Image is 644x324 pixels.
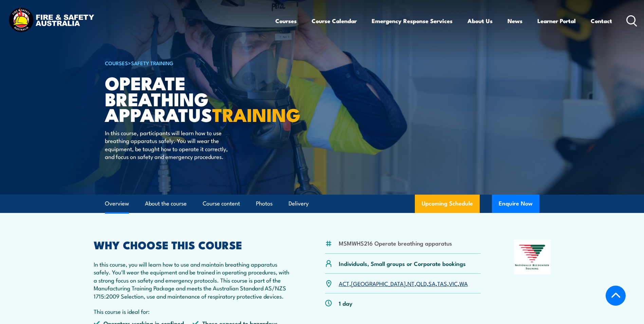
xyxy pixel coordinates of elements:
[591,12,612,30] a: Contact
[537,12,576,30] a: Learner Portal
[256,195,273,213] a: Photos
[312,12,357,30] a: Course Calendar
[415,195,480,213] a: Upcoming Schedule
[508,12,522,30] a: News
[467,12,493,30] a: About Us
[275,12,297,30] a: Courses
[212,100,300,128] strong: TRAINING
[351,279,406,287] a: [GEOGRAPHIC_DATA]
[428,279,436,287] a: SA
[339,239,452,247] li: MSMWHS216 Operate breathing apparatus
[437,279,447,287] a: TAS
[339,299,352,307] p: 1 day
[131,59,173,67] a: Safety Training
[94,307,292,315] p: This course is ideal for:
[449,279,458,287] a: VIC
[105,195,129,213] a: Overview
[105,75,273,122] h1: Operate Breathing Apparatus
[339,279,349,287] a: ACT
[289,195,309,213] a: Delivery
[416,279,427,287] a: QLD
[339,259,466,267] p: Individuals, Small groups or Corporate bookings
[459,279,468,287] a: WA
[372,12,453,30] a: Emergency Response Services
[514,240,551,274] img: Nationally Recognised Training logo.
[105,59,128,67] a: COURSES
[407,279,415,287] a: NT
[145,195,187,213] a: About the course
[339,280,468,287] p: , , , , , , ,
[105,129,229,161] p: In this course, participants will learn how to use breathing apparatus safely. You will wear the ...
[492,195,539,213] button: Enquire Now
[94,240,292,249] h2: WHY CHOOSE THIS COURSE
[94,260,292,300] p: In this course, you will learn how to use and maintain breathing apparatus safely. You'll wear th...
[105,59,273,67] h6: >
[203,195,240,213] a: Course content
